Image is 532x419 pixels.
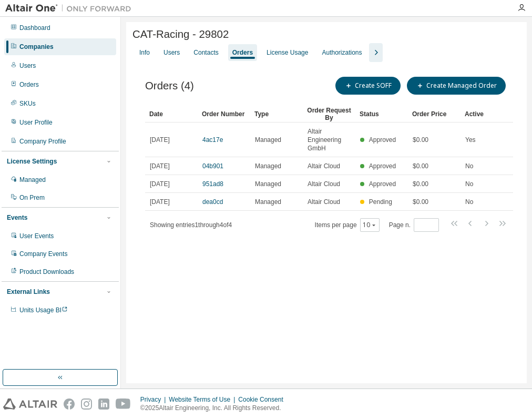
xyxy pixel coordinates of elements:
span: Managed [255,180,281,188]
span: $0.00 [413,198,428,206]
div: Users [163,48,180,57]
div: Order Request By [307,106,351,122]
div: Privacy [140,395,169,404]
span: No [465,198,473,206]
div: Order Price [412,106,456,122]
a: dea0cd [202,198,223,206]
span: Altair Engineering GmbH [308,127,351,152]
div: Type [254,106,299,122]
span: Items per page [315,218,380,232]
span: $0.00 [413,180,428,188]
img: Altair One [5,3,137,14]
div: On Prem [19,193,45,202]
button: Create Managed Order [407,77,506,95]
div: License Settings [7,157,57,166]
span: Altair Cloud [308,162,340,170]
span: $0.00 [413,136,428,144]
span: Approved [369,136,396,144]
div: Companies [19,43,54,51]
span: Managed [255,198,281,206]
span: No [465,162,473,170]
div: Authorizations [322,48,362,57]
span: $0.00 [413,162,428,170]
span: Yes [465,136,476,144]
a: 951ad8 [202,180,223,188]
div: Product Downloads [19,268,74,276]
img: linkedin.svg [98,398,109,410]
div: Company Events [19,250,67,258]
div: Website Terms of Use [169,395,238,404]
span: [DATE] [150,198,170,206]
div: User Events [19,232,54,240]
span: Pending [369,198,392,206]
button: 10 [363,221,377,229]
span: [DATE] [150,136,170,144]
span: Approved [369,162,396,170]
div: Cookie Consent [238,395,289,404]
a: 04b901 [202,162,223,170]
div: Dashboard [19,24,50,32]
div: User Profile [19,118,53,127]
img: youtube.svg [116,398,131,410]
span: Orders (4) [145,80,194,92]
span: CAT-Racing - 29802 [132,28,229,40]
div: External Links [7,288,50,296]
div: Date [149,106,193,122]
div: Contacts [193,48,218,57]
div: Users [19,62,36,70]
span: Altair Cloud [308,198,340,206]
div: Info [139,48,150,57]
img: facebook.svg [64,398,75,410]
img: altair_logo.svg [3,398,57,410]
div: Status [360,106,404,122]
span: Managed [255,136,281,144]
span: Units Usage BI [19,306,68,314]
span: Managed [255,162,281,170]
span: [DATE] [150,162,170,170]
span: [DATE] [150,180,170,188]
div: Order Number [202,106,246,122]
div: License Usage [267,48,308,57]
div: Active [465,106,509,122]
span: Altair Cloud [308,180,340,188]
div: Orders [232,48,253,57]
span: No [465,180,473,188]
img: instagram.svg [81,398,92,410]
div: Managed [19,176,46,184]
button: Create SOFF [335,77,401,95]
span: Showing entries 1 through 4 of 4 [150,221,232,229]
div: Events [7,213,27,222]
div: SKUs [19,99,36,108]
div: Orders [19,80,39,89]
a: 4ac17e [202,136,223,144]
p: © 2025 Altair Engineering, Inc. All Rights Reserved. [140,404,290,413]
div: Company Profile [19,137,66,146]
span: Approved [369,180,396,188]
span: Page n. [389,218,439,232]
